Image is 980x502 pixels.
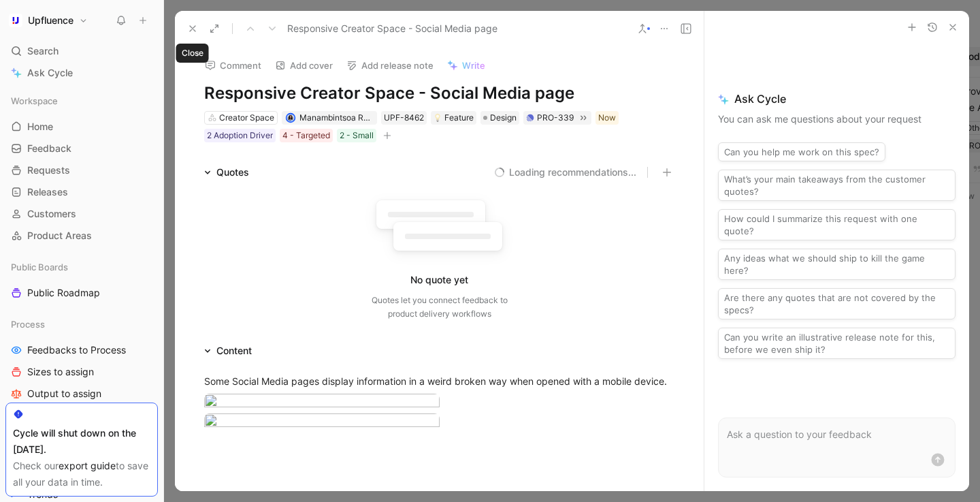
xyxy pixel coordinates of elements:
a: Product Areas [5,225,158,246]
span: Feedbacks to Process [27,343,126,357]
span: Ask Cycle [718,91,955,107]
div: No quote yet [410,272,468,288]
a: Requests [5,160,158,181]
button: How could I summarize this request with one quote? [718,209,955,240]
p: You can ask me questions about your request [718,111,955,127]
div: Quotes let you connect feedback to product delivery workflows [372,294,508,321]
div: Quotes [216,164,249,181]
div: Feature [434,111,474,125]
img: Screenshot 2025-09-26 at 17.35.12.png [204,413,440,432]
a: Feedback [5,138,158,159]
div: ProcessFeedbacks to ProcessSizes to assignOutput to assignBusiness Focus to assign [5,314,158,426]
button: Write [441,56,491,75]
span: Search [27,43,59,59]
div: Check our to save all your data in time. [13,458,150,490]
span: Design [490,111,517,125]
span: Requests [27,163,70,177]
div: Cycle will shut down on the [DATE]. [13,425,150,458]
span: Workspace [11,94,58,108]
div: Search [5,41,158,61]
button: Any ideas what we should ship to kill the game here? [718,249,955,280]
span: Process [11,317,45,331]
div: UPF-8462 [384,111,424,125]
div: 2 Adoption Driver [207,129,273,142]
span: Releases [27,185,68,199]
span: Product Areas [27,229,92,242]
div: Some Social Media pages display information in a weird broken way when opened with a mobile device. [204,374,675,388]
a: Home [5,116,158,137]
img: avatar [287,114,295,121]
button: Are there any quotes that are not covered by the specs? [718,288,955,319]
img: Upfluence [9,14,22,27]
a: Feedbacks to Process [5,340,158,360]
span: Feedback [27,142,71,155]
h1: Responsive Creator Space - Social Media page [204,82,675,104]
span: Responsive Creator Space - Social Media page [287,20,497,37]
h1: Upfluence [28,14,73,27]
div: Close [176,44,209,63]
div: Quotes [199,164,255,181]
span: Write [462,59,485,72]
span: Customers [27,207,76,221]
span: Sizes to assign [27,365,94,379]
div: Content [199,343,257,359]
div: Design [480,111,519,125]
button: Add cover [269,56,339,75]
div: Public BoardsPublic Roadmap [5,257,158,303]
span: Manambintsoa RABETRANO [299,112,408,123]
span: Public Boards [11,260,68,274]
a: Public Roadmap [5,283,158,303]
div: Creator Space [219,111,274,125]
div: Now [598,111,616,125]
button: Loading recommendations... [494,164,636,181]
button: UpfluenceUpfluence [5,11,91,30]
div: Content [216,343,252,359]
img: Screenshot 2025-09-26 at 17.34.45.png [204,394,440,412]
span: Output to assign [27,387,101,401]
div: 4 - Targeted [282,129,330,142]
div: Public Boards [5,257,158,277]
a: Ask Cycle [5,63,158,83]
div: 💡Feature [431,111,476,125]
img: 💡 [434,114,442,122]
button: Can you help me work on this spec? [718,142,885,161]
div: PRO-339 [537,111,574,125]
a: Output to assign [5,383,158,404]
button: Add release note [340,56,440,75]
a: Customers [5,204,158,224]
a: Sizes to assign [5,362,158,382]
button: What’s your main takeaways from the customer quotes? [718,170,955,201]
span: Public Roadmap [27,286,100,300]
div: 2 - Small [340,129,374,142]
a: export guide [59,460,116,471]
button: Comment [199,56,267,75]
button: Can you write an illustrative release note for this, before we even ship it? [718,328,955,359]
a: Releases [5,182,158,202]
span: Home [27,120,53,134]
div: Workspace [5,91,158,111]
span: Ask Cycle [27,65,73,81]
div: Process [5,314,158,334]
